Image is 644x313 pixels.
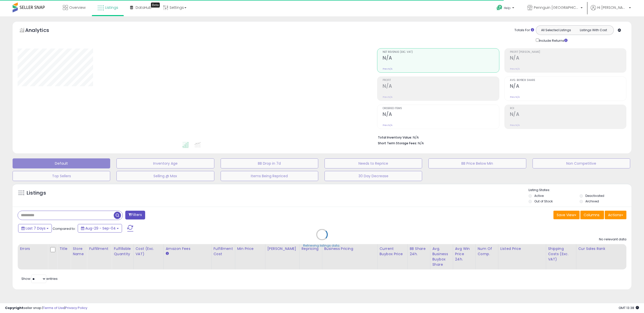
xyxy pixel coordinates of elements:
button: Selling @ Max [116,171,214,181]
button: BB Drop in 7d [221,158,318,168]
span: Listings [105,5,118,10]
div: Retrieving listings data.. [303,243,341,248]
h5: Analytics [25,27,59,35]
span: Hi [PERSON_NAME] [597,5,627,10]
h2: N/A [510,83,626,90]
a: Hi [PERSON_NAME] [591,5,631,16]
button: All Selected Listings [537,27,575,33]
h2: N/A [510,111,626,118]
b: Total Inventory Value: [378,135,412,140]
span: Avg. Buybox Share [510,79,626,82]
h2: N/A [383,83,499,90]
button: Listings With Cost [575,27,612,33]
span: Ordered Items [383,107,499,110]
small: Prev: N/A [510,67,520,70]
span: Overview [69,5,86,10]
span: 2025-09-12 13:38 GMT [619,305,639,310]
span: N/A [418,141,424,146]
small: Prev: N/A [510,96,520,99]
a: Help [493,1,519,16]
span: Pennguin [GEOGRAPHIC_DATA] [534,5,579,10]
li: N/A [378,134,623,140]
button: Items Being Repriced [221,171,318,181]
a: Privacy Policy [65,305,87,310]
div: Tooltip anchor [151,3,160,8]
small: Prev: N/A [383,124,392,127]
h2: N/A [383,55,499,62]
span: Net Revenue (Exc. VAT) [383,51,499,54]
button: Inventory Age [116,158,214,168]
span: Help [504,6,511,10]
button: Non Competitive [533,158,630,168]
button: Needs to Reprice [325,158,422,168]
small: Prev: N/A [510,124,520,127]
small: Prev: N/A [383,96,392,99]
div: seller snap | | [5,306,87,310]
h2: N/A [383,111,499,118]
button: BB Price Below Min [428,158,526,168]
span: Profit [383,79,499,82]
button: Default [13,158,110,168]
strong: Copyright [5,305,23,310]
span: ROI [510,107,626,110]
small: Prev: N/A [383,67,392,70]
span: DataHub [136,5,151,10]
a: Terms of Use [43,305,64,310]
h2: N/A [510,55,626,62]
span: Profit [PERSON_NAME] [510,51,626,54]
div: Include Returns [532,37,574,43]
i: Get Help [496,5,503,11]
div: Totals For [514,28,534,33]
button: 30 Day Decrease [325,171,422,181]
b: Short Term Storage Fees: [378,141,417,145]
button: Top Sellers [13,171,110,181]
